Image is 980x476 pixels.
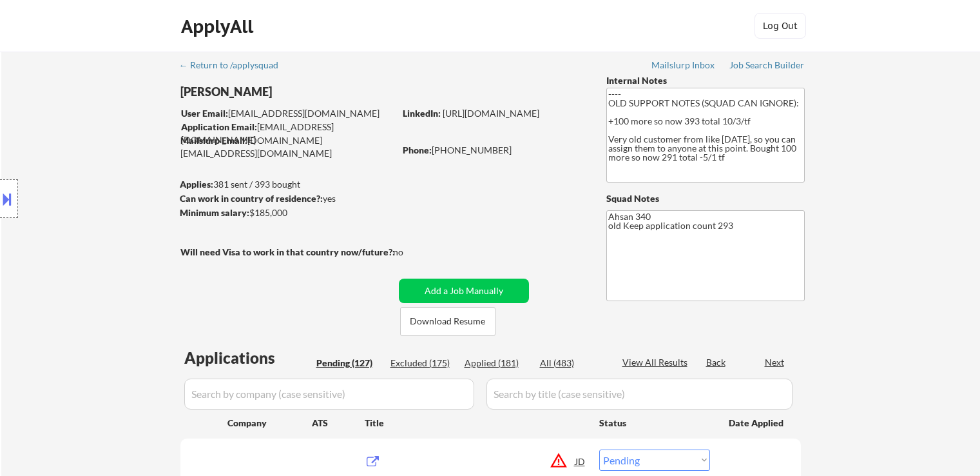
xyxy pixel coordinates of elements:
div: [DOMAIN_NAME][EMAIL_ADDRESS][DOMAIN_NAME] [180,134,394,159]
div: Applied (181) [465,357,529,370]
div: yes [180,192,390,205]
a: Job Search Builder [729,60,805,73]
strong: LinkedIn: [403,108,441,119]
button: Download Resume [400,307,495,336]
div: Excluded (175) [390,357,455,370]
a: [URL][DOMAIN_NAME] [443,108,539,119]
div: Pending (127) [316,357,381,370]
a: ← Return to /applysquad [179,60,291,73]
div: ATS [312,417,365,430]
div: ApplyAll [181,15,257,37]
a: Mailslurp Inbox [651,60,716,73]
div: Status [599,411,710,434]
div: Title [365,417,587,430]
strong: Phone: [403,144,432,155]
div: Internal Notes [606,74,805,87]
div: [EMAIL_ADDRESS][DOMAIN_NAME] [181,107,394,120]
div: Job Search Builder [729,61,805,70]
div: [PERSON_NAME] [180,84,445,100]
div: View All Results [622,356,691,369]
div: Mailslurp Inbox [651,61,716,70]
strong: Will need Visa to work in that country now/future?: [180,246,395,257]
div: JD [574,450,587,473]
div: Company [227,417,312,430]
div: Applications [184,350,312,366]
div: [PHONE_NUMBER] [403,144,585,157]
strong: Can work in country of residence?: [180,193,323,204]
input: Search by title (case sensitive) [486,379,793,410]
button: Log Out [754,13,806,39]
div: 381 sent / 393 bought [180,178,394,191]
div: Back [706,356,727,369]
div: Date Applied [729,417,785,430]
div: All (483) [540,357,604,370]
button: Add a Job Manually [399,279,529,303]
div: [EMAIL_ADDRESS][DOMAIN_NAME] [181,121,394,146]
div: Next [765,356,785,369]
div: Squad Notes [606,192,805,205]
div: $185,000 [180,206,394,219]
div: no [393,246,430,259]
div: ← Return to /applysquad [179,61,291,70]
button: warning_amber [550,451,568,470]
input: Search by company (case sensitive) [184,379,474,410]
